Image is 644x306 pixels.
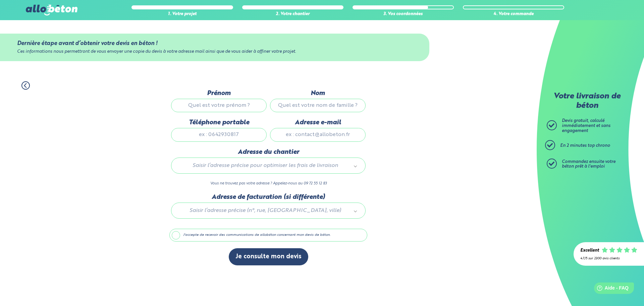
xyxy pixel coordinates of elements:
[26,5,77,15] img: allobéton
[171,128,267,141] input: ex : 0642930817
[17,49,412,54] div: Ces informations nous permettront de vous envoyer une copie du devis à votre adresse mail ainsi q...
[178,161,359,170] a: Saisir l’adresse précise pour optimiser les frais de livraison
[242,12,343,17] div: 2. Votre chantier
[463,12,564,17] div: 4. Votre commande
[169,229,367,242] label: J'accepte de recevoir des communications de allobéton concernant mon devis de béton.
[353,12,454,17] div: 3. Vos coordonnées
[181,161,350,170] span: Saisir l’adresse précise pour optimiser les frais de livraison
[171,180,366,187] p: Vous ne trouvez pas votre adresse ? Appelez-nous au 09 72 55 12 83
[270,99,366,112] input: Quel est votre nom de famille ?
[270,128,366,141] input: ex : contact@allobeton.fr
[584,280,637,299] iframe: Help widget launcher
[171,148,366,156] label: Adresse du chantier
[270,119,366,126] label: Adresse e-mail
[171,119,267,126] label: Téléphone portable
[17,40,412,47] div: Dernière étape avant d’obtenir votre devis en béton !
[270,90,366,97] label: Nom
[131,12,233,17] div: 1. Votre projet
[171,90,267,97] label: Prénom
[229,248,308,265] button: Je consulte mon devis
[171,99,267,112] input: Quel est votre prénom ?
